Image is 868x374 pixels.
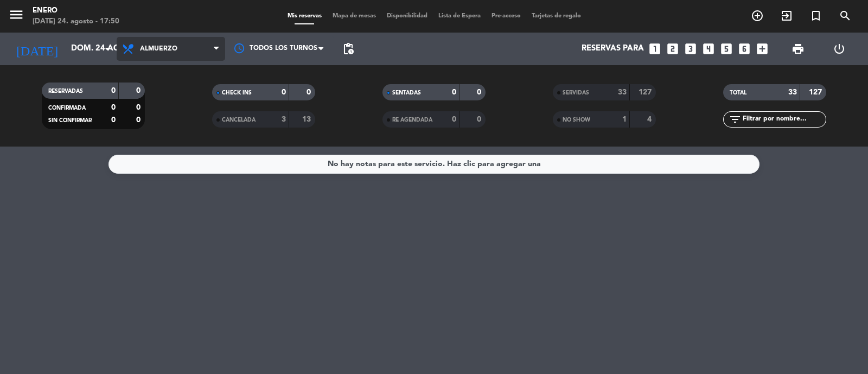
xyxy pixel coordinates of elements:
[582,44,644,54] span: Reservas para
[792,42,805,55] span: print
[477,116,483,123] strong: 0
[136,116,143,124] strong: 0
[111,87,116,94] strong: 0
[452,88,456,96] strong: 0
[666,42,680,56] i: looks_two
[788,88,797,96] strong: 33
[648,42,662,56] i: looks_one
[136,87,143,94] strong: 0
[8,7,24,23] i: menu
[839,9,852,22] i: search
[101,42,114,55] i: arrow_drop_down
[477,88,483,96] strong: 0
[222,117,256,123] span: CANCELADA
[111,116,116,124] strong: 0
[452,116,456,123] strong: 0
[639,88,654,96] strong: 127
[701,42,716,56] i: looks_4
[48,105,86,111] span: CONFIRMADA
[33,5,119,16] div: Enero
[833,42,846,55] i: power_settings_new
[140,45,177,53] span: Almuerzo
[8,7,24,27] button: menu
[780,9,793,22] i: exit_to_app
[136,104,143,111] strong: 0
[809,88,824,96] strong: 127
[563,90,589,96] span: SERVIDAS
[819,33,860,65] div: LOG OUT
[33,16,119,27] div: [DATE] 24. agosto - 17:50
[282,88,286,96] strong: 0
[302,116,313,123] strong: 13
[809,9,822,22] i: turned_in_not
[742,113,826,125] input: Filtrar por nombre...
[328,158,541,170] div: No hay notas para este servicio. Haz clic para agregar una
[647,116,654,123] strong: 4
[222,90,252,96] span: CHECK INS
[433,13,486,19] span: Lista de Espera
[563,117,590,123] span: NO SHOW
[111,104,116,111] strong: 0
[282,116,286,123] strong: 3
[342,42,355,55] span: pending_actions
[622,116,627,123] strong: 1
[282,13,327,19] span: Mis reservas
[48,118,92,123] span: SIN CONFIRMAR
[8,37,66,61] i: [DATE]
[618,88,627,96] strong: 33
[730,90,746,96] span: TOTAL
[737,42,751,56] i: looks_6
[307,88,313,96] strong: 0
[729,113,742,126] i: filter_list
[755,42,769,56] i: add_box
[48,88,83,94] span: RESERVADAS
[719,42,733,56] i: looks_5
[392,117,432,123] span: RE AGENDADA
[751,9,764,22] i: add_circle_outline
[684,42,698,56] i: looks_3
[381,13,433,19] span: Disponibilidad
[392,90,421,96] span: SENTADAS
[526,13,586,19] span: Tarjetas de regalo
[327,13,381,19] span: Mapa de mesas
[486,13,526,19] span: Pre-acceso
